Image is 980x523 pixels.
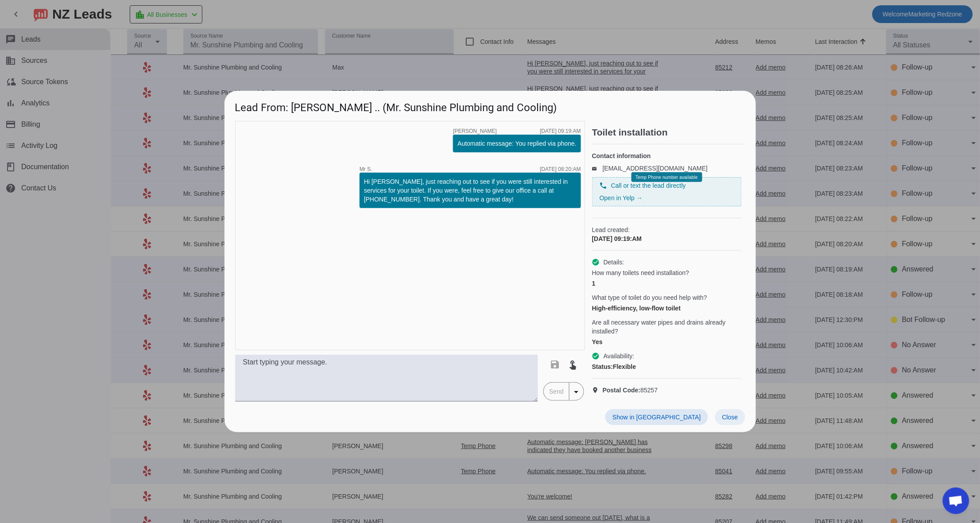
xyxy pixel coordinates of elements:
div: Open chat [943,488,969,514]
h2: Toilet installation [592,128,745,137]
div: 1 [592,279,742,288]
h1: Lead From: [PERSON_NAME] .. (Mr. Sunshine Plumbing and Cooling) [225,91,756,120]
div: Yes [592,337,742,346]
span: Are all necessary water pipes and drains already installed? [592,318,742,336]
div: Flexible [592,362,742,371]
span: Temp Phone number available [635,175,697,180]
a: [EMAIL_ADDRESS][DOMAIN_NAME] [603,165,708,172]
span: Details: [604,258,624,267]
div: Automatic message: You replied via phone. [457,139,577,148]
mat-icon: check_circle [592,352,600,360]
button: Show in [GEOGRAPHIC_DATA] [605,409,708,425]
div: High-efficiency, low-flow toilet [592,304,742,313]
div: [DATE] 09:19:AM [540,128,581,134]
mat-icon: check_circle [592,258,600,266]
h4: Contact information [592,151,742,160]
mat-icon: email [592,166,603,170]
span: 85257 [603,386,658,395]
div: [DATE] 08:20:AM [540,167,581,172]
span: Availability: [604,352,635,360]
span: Call or text the lead directly [611,181,686,190]
strong: Postal Code: [603,387,641,394]
span: Lead created: [592,225,742,234]
span: How many toilets need installation? [592,268,689,277]
div: [DATE] 09:19:AM [592,234,742,243]
span: Close [722,414,738,421]
span: [PERSON_NAME] [453,128,497,134]
div: Hi [PERSON_NAME], just reaching out to see if you were still interested in services for your toil... [364,177,577,204]
a: Open in Yelp → [600,194,643,201]
mat-icon: phone [600,182,608,190]
span: Show in [GEOGRAPHIC_DATA] [612,414,701,421]
span: What type of toilet do you need help with? [592,293,707,302]
mat-icon: location_on [592,387,603,394]
mat-icon: arrow_drop_down [571,387,582,397]
span: Mr S. [360,167,372,172]
button: Close [715,409,745,425]
mat-icon: touch_app [567,359,578,370]
strong: Status: [592,363,613,370]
